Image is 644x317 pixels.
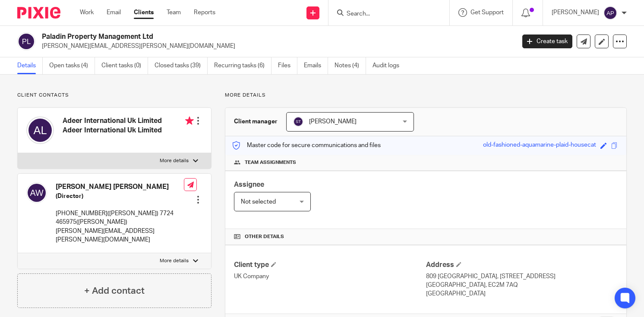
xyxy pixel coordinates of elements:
[56,227,184,245] p: [PERSON_NAME][EMAIL_ADDRESS][PERSON_NAME][DOMAIN_NAME]
[17,92,212,99] p: Client contacts
[42,42,509,50] p: [PERSON_NAME][EMAIL_ADDRESS][PERSON_NAME][DOMAIN_NAME]
[56,192,184,201] h5: (Director)
[234,117,278,126] h3: Client manager
[234,181,264,188] span: Assignee
[49,57,95,74] a: Open tasks (4)
[160,257,189,264] p: More details
[134,8,154,17] a: Clients
[309,119,357,125] span: [PERSON_NAME]
[232,141,381,150] p: Master code for secure communications and files
[234,272,426,281] p: UK Company
[278,57,297,74] a: Files
[17,32,35,50] img: svg%3E
[214,57,271,74] a: Recurring tasks (6)
[26,182,47,203] img: svg%3E
[80,8,94,17] a: Work
[245,233,284,240] span: Other details
[426,272,618,281] p: 809 [GEOGRAPHIC_DATA], [STREET_ADDRESS]
[155,57,208,74] a: Closed tasks (39)
[185,116,194,125] i: Primary
[335,57,366,74] a: Notes (4)
[470,9,504,16] span: Get Support
[194,8,215,17] a: Reports
[101,57,148,74] a: Client tasks (0)
[26,116,54,144] img: svg%3E
[245,159,296,166] span: Team assignments
[373,57,406,74] a: Audit logs
[346,10,423,18] input: Search
[426,289,618,298] p: [GEOGRAPHIC_DATA]
[160,157,189,164] p: More details
[84,284,145,298] h4: + Add contact
[42,32,416,41] h2: Paladin Property Management Ltd
[63,116,194,135] h4: Adeer International Uk Limited Adeer International Uk Limited
[107,8,121,17] a: Email
[293,116,303,127] img: svg%3E
[483,141,596,151] div: old-fashioned-aquamarine-plaid-housecat
[241,199,276,205] span: Not selected
[234,261,426,270] h4: Client type
[603,6,617,20] img: svg%3E
[56,209,184,227] p: [PHONE_NUMBER]([PERSON_NAME]) 7724 465975([PERSON_NAME])
[225,92,627,99] p: More details
[552,8,599,17] p: [PERSON_NAME]
[426,281,618,289] p: [GEOGRAPHIC_DATA], EC2M 7AQ
[56,182,184,191] h4: [PERSON_NAME] [PERSON_NAME]
[426,261,618,270] h4: Address
[17,57,43,74] a: Details
[522,35,572,48] a: Create task
[167,8,181,17] a: Team
[17,7,60,19] img: Pixie
[304,57,328,74] a: Emails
